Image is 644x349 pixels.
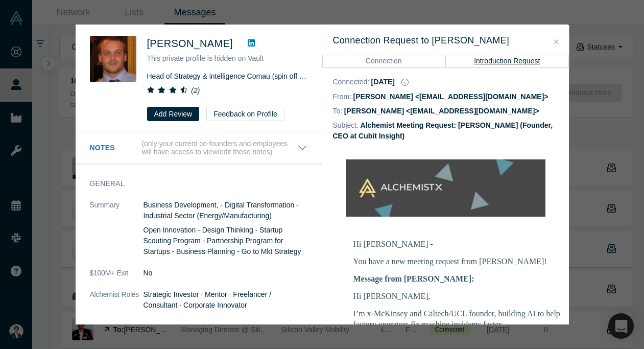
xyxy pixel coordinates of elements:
dd: Strategic Investor · Mentor · Freelancer / Consultant · Corporate Innovator [144,289,307,311]
button: Feedback on Profile [206,107,284,121]
p: Hi [PERSON_NAME] - [353,239,568,249]
button: Connection [322,55,446,67]
dd: [PERSON_NAME] <[EMAIL_ADDRESS][DOMAIN_NAME]> [353,92,548,101]
h3: General [90,178,293,189]
p: This private profile is hidden on Vault [147,53,307,64]
button: Add Review [147,107,200,121]
span: [PERSON_NAME] [147,38,233,49]
p: (only your current co-founders and employees will have access to view/edit these notes) [141,139,297,157]
dd: Alchemist Meeting Request: [PERSON_NAME] (Founder, CEO at Cubit Insight) [333,121,553,140]
dt: Alchemist Roles [90,289,144,321]
p: Business Development, - Digital Transformation - Industrial Sector (Energy/Manufacturing) [144,200,307,221]
p: You have a new meeting request from [PERSON_NAME]! [353,256,568,267]
dt: Connected : [333,77,370,87]
button: Notes (only your current co-founders and employees will have access to view/edit these notes) [90,139,307,157]
button: Introduction Request [445,55,569,67]
p: Hi [PERSON_NAME], [353,291,568,301]
dd: [PERSON_NAME] <[EMAIL_ADDRESS][DOMAIN_NAME]> [344,107,539,115]
dd: No [144,268,307,278]
img: banner-small-topicless-alchx.png [346,159,545,217]
dt: Subject: [333,120,359,131]
img: Francesco Renelli's Profile Image [90,36,136,82]
p: Open Innovation - Design Thinking - Startup Scouting Program - Partnership Program for Startups -... [144,225,307,257]
span: Head of Strategy & intelligence Comau (spin off of Stellantis) [147,72,339,80]
h3: Notes [90,143,140,153]
dd: [DATE] [371,78,395,86]
h3: Connection Request to [PERSON_NAME] [333,34,558,48]
i: ( 2 ) [191,86,200,95]
b: Message from [PERSON_NAME]: [353,274,474,283]
button: Close [551,36,562,48]
dt: From: [333,91,352,102]
dt: $100M+ Exit [90,268,144,289]
dt: Summary [90,200,144,268]
p: I’m x-McKinsey and Caltech/UCL founder, building AI to help factory operators fix machine inciden... [353,308,568,330]
dt: To: [333,106,343,117]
